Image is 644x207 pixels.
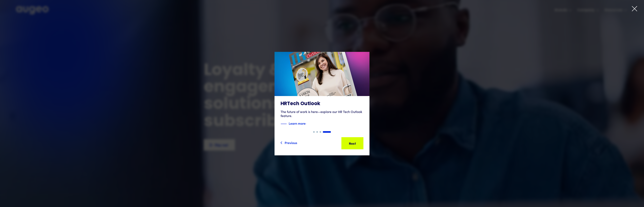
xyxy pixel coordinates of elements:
img: Blue text arrow [306,121,312,126]
a: Next [341,137,363,149]
img: Blue decorative line [281,121,287,126]
div: Previous [285,140,297,145]
div: The future of work is here—explore our HR Tech Outlook feature. [281,110,363,118]
div: Show slide 2 of 4 [316,131,318,133]
h3: HRTech Outlook [281,101,363,107]
div: Show slide 4 of 4 [323,131,331,133]
a: HRTech OutlookThe future of work is here—explore our HR Tech Outlook feature.Blue decorative line... [275,52,369,131]
div: Show slide 1 of 4 [313,131,315,133]
strong: Learn more [289,121,306,125]
div: Show slide 3 of 4 [320,131,321,133]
